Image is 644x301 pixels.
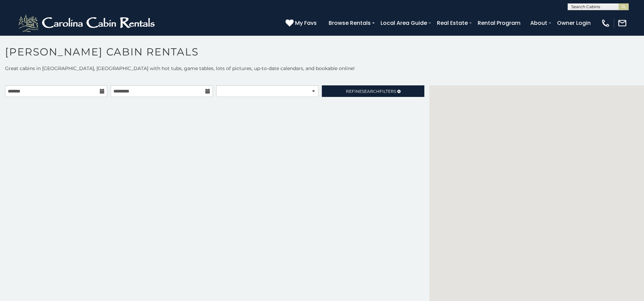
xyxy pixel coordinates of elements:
img: mail-regular-white.png [618,18,627,28]
a: RefineSearchFilters [322,85,424,97]
a: Rental Program [474,17,524,29]
a: Local Area Guide [377,17,430,29]
span: Search [362,89,380,94]
a: About [527,17,551,29]
a: Browse Rentals [325,17,374,29]
a: My Favs [286,19,318,28]
img: phone-regular-white.png [601,18,610,28]
img: White-1-2.png [17,13,158,33]
a: Real Estate [434,17,471,29]
span: My Favs [295,19,317,27]
a: Owner Login [554,17,594,29]
span: Refine Filters [346,89,396,94]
